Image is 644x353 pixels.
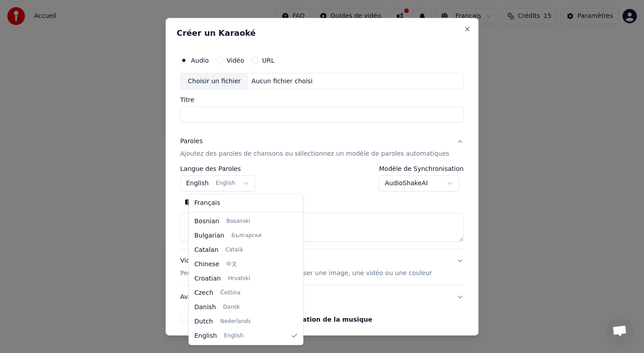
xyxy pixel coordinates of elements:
[223,303,240,310] span: Dansk
[195,274,221,283] span: Croatian
[224,332,243,339] span: English
[231,232,261,239] span: Български
[226,217,250,225] span: Bosanski
[195,288,213,297] span: Czech
[195,217,220,225] span: Bosnian
[220,318,250,325] span: Nederlands
[195,231,225,240] span: Bulgarian
[195,259,220,268] span: Chinese
[195,199,220,208] span: Français
[226,260,237,268] span: 中文
[195,245,219,254] span: Catalan
[195,302,216,311] span: Danish
[220,289,241,296] span: Čeština
[228,275,250,282] span: Hrvatski
[195,317,213,326] span: Dutch
[195,331,217,340] span: English
[225,246,242,253] span: Català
